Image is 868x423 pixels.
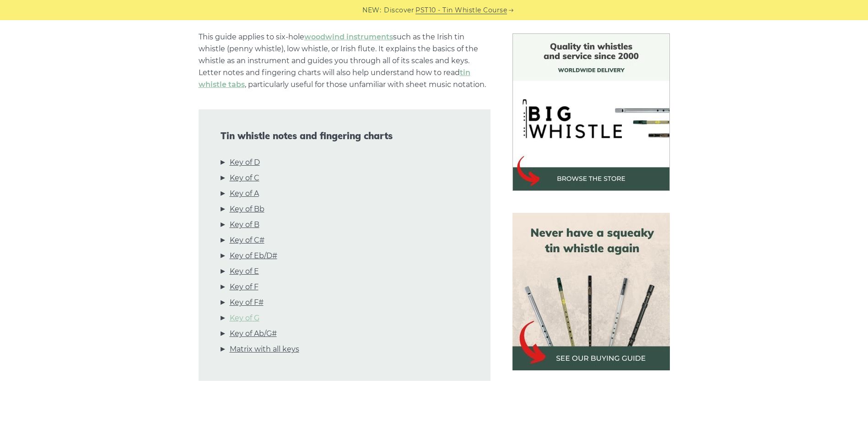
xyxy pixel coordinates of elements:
a: Key of D [230,157,260,168]
a: Key of C# [230,234,264,246]
a: Key of F [230,281,259,293]
a: Key of C [230,172,259,184]
img: BigWhistle Tin Whistle Store [512,33,670,191]
a: Key of Eb/D# [230,250,277,262]
a: PST10 - Tin Whistle Course [415,5,507,16]
a: Key of E [230,266,259,277]
span: Discover [384,5,414,16]
a: Matrix with all keys [230,343,299,355]
span: NEW: [362,5,381,16]
a: Key of B [230,219,259,231]
p: This guide applies to six-hole such as the Irish tin whistle (penny whistle), low whistle, or Iri... [199,31,491,91]
span: Tin whistle notes and fingering charts [221,130,469,141]
a: Key of G [230,312,259,324]
img: tin whistle buying guide [512,213,670,370]
a: Key of A [230,188,259,200]
a: Key of Ab/G# [230,328,277,340]
a: woodwind instruments [304,33,393,41]
a: Key of Bb [230,203,264,215]
a: Key of F# [230,297,264,309]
